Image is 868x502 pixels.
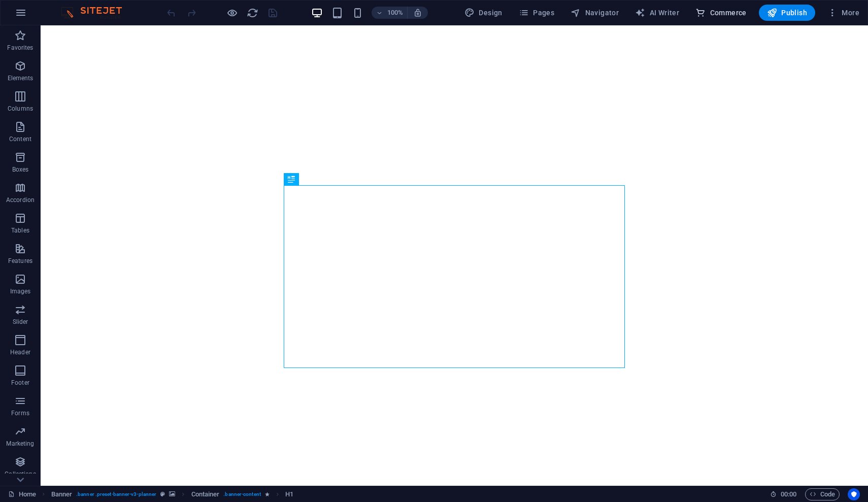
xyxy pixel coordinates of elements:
p: Boxes [12,165,29,174]
p: Elements [8,74,34,82]
p: Header [10,348,30,356]
p: Features [8,257,32,265]
p: Collections [5,470,36,478]
span: Commerce [695,8,747,18]
button: Pages [515,5,558,21]
p: Accordion [6,196,35,204]
p: Slider [13,318,28,326]
span: : [788,490,789,498]
p: Forms [11,409,29,417]
span: Publish [767,8,807,18]
button: Code [805,488,840,500]
button: AI Writer [631,5,683,21]
span: More [827,8,859,18]
button: Commerce [691,5,751,21]
button: Publish [759,5,815,21]
button: Click here to leave preview mode and continue editing [226,7,238,19]
button: 100% [372,7,408,19]
span: AI Writer [635,8,679,18]
i: This element is a customizable preset [160,491,165,497]
span: Pages [519,8,554,18]
h6: 100% [387,7,403,19]
span: Design [464,8,503,18]
span: . banner-content [223,488,260,500]
span: Navigator [571,8,619,18]
span: . banner .preset-banner-v3-planner [76,488,156,500]
span: 00 00 [781,488,796,500]
button: reload [246,7,258,19]
button: Usercentrics [848,488,860,500]
span: Click to select. Double-click to edit [191,488,220,500]
button: More [823,5,863,21]
p: Columns [8,105,33,113]
p: Images [10,287,31,295]
i: Reload page [247,7,258,19]
h6: Session time [770,488,797,500]
p: Content [9,135,31,143]
i: On resize automatically adjust zoom level to fit chosen device. [413,8,422,17]
span: Click to select. Double-click to edit [285,488,293,500]
i: Element contains an animation [265,491,270,497]
p: Footer [11,379,29,387]
nav: breadcrumb [51,488,294,500]
img: Editor Logo [58,7,135,19]
i: This element contains a background [169,491,175,497]
div: Design (Ctrl+Alt+Y) [460,5,507,21]
span: Code [810,488,835,500]
p: Tables [11,226,29,235]
p: Marketing [6,440,34,448]
button: Design [460,5,507,21]
span: Click to select. Double-click to edit [51,488,73,500]
button: Navigator [566,5,623,21]
p: Favorites [7,44,33,52]
a: Click to cancel selection. Double-click to open Pages [8,488,36,500]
